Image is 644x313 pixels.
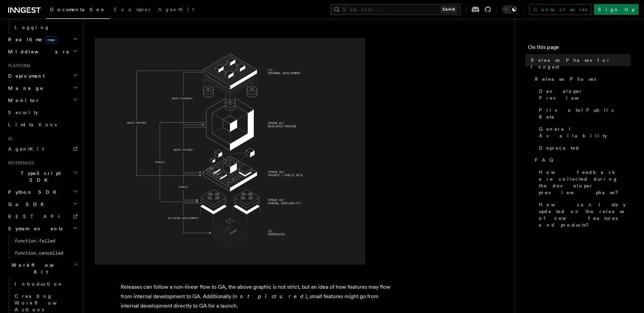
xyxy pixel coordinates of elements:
span: Developer Preview [539,88,630,101]
span: Logging [15,25,50,30]
span: Monitor [5,97,40,104]
a: Logging [12,21,79,33]
span: Release Phases for Inngest [531,57,630,70]
em: not pictured [234,293,305,299]
span: function.cancelled [15,250,63,256]
span: Limitations [8,122,57,127]
button: Search...Ctrl+K [331,4,460,15]
span: AI [5,136,13,141]
a: How feedback are collected during the developer preview phase? [536,166,630,199]
a: Introduction [12,278,79,290]
a: Documentation [46,2,110,19]
a: Release Phases [532,73,630,85]
a: Contact sales [529,4,591,15]
a: Release Phases for Inngest [528,54,630,73]
span: AgentKit [158,7,194,12]
span: Middleware [5,48,70,55]
a: General Availability [536,123,630,142]
a: REST API [5,210,79,223]
span: TypeScript SDK [5,170,73,183]
span: Workflow Kit [5,262,74,275]
button: System events [5,223,79,235]
a: AgentKit [5,143,79,155]
h4: On this page [528,43,630,54]
kbd: Ctrl+K [441,6,456,13]
img: Inngest Release Phases [95,38,365,265]
button: Monitor [5,94,79,106]
a: FAQ [532,154,630,166]
span: References [5,160,34,166]
span: AgentKit [8,146,44,152]
span: Deployment [5,73,45,79]
button: Go SDK [5,198,79,210]
button: Deployment [5,70,79,82]
span: Release Phases [535,76,596,82]
span: Documentation [50,7,106,12]
span: Go SDK [5,201,48,208]
button: Python SDK [5,186,79,198]
span: Python SDK [5,189,61,195]
span: REST API [8,214,66,219]
a: Sign Up [594,4,639,15]
span: Deprecated [539,145,580,151]
a: Private/Public Beta [536,104,630,123]
button: Manage [5,82,79,94]
span: General Availability [539,126,630,139]
a: Limitations [5,119,79,131]
a: function.cancelled [12,247,79,259]
span: Security [8,110,38,115]
a: Developer Preview [536,85,630,104]
span: How can I stay updated on the release of new features and products? [539,201,630,228]
span: new [45,36,56,44]
span: Platform [5,63,30,69]
div: System events [5,235,79,259]
button: Middleware [5,46,79,58]
a: AgentKit [154,2,198,18]
span: Private/Public Beta [539,107,630,120]
span: Manage [5,85,44,92]
button: Realtimenew [5,33,79,46]
a: Security [5,106,79,119]
p: Releases can follow a non-linear flow to GA, the above graphic is not strict, but an idea of how ... [121,282,391,311]
a: Examples [110,2,154,18]
span: Realtime [5,36,56,43]
a: How can I stay updated on the release of new features and products? [536,199,630,231]
span: FAQ [535,157,557,163]
a: Deprecated [536,142,630,154]
button: Workflow Kit [5,259,79,278]
a: function.failed [12,235,79,247]
span: How feedback are collected during the developer preview phase? [539,169,630,196]
span: function.failed [15,238,55,243]
span: Creating Workflow Actions [15,293,73,312]
button: TypeScript SDK [5,167,79,186]
span: System events [5,225,63,232]
button: Toggle dark mode [502,5,518,14]
span: Introduction [15,281,63,287]
span: Examples [114,7,150,12]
